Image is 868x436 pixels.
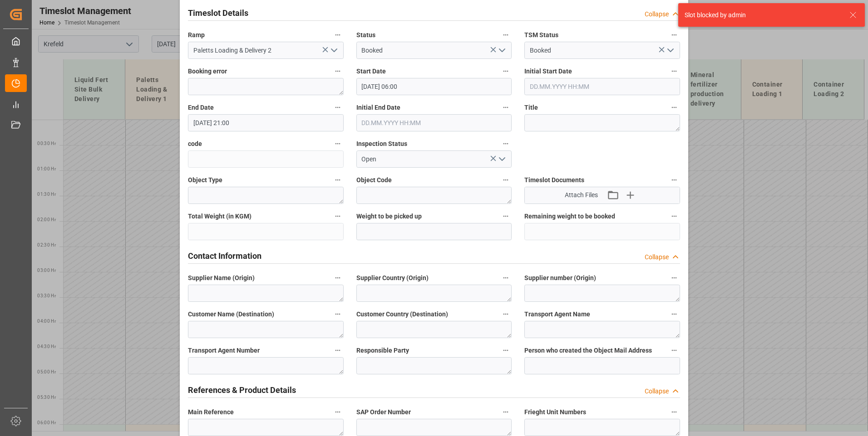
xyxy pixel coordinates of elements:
button: Initial End Date [500,102,512,113]
div: Collapse [645,252,669,262]
button: Supplier number (Origin) [668,272,680,284]
button: Total Weight (in KGM) [332,210,344,222]
button: Initial Start Date [668,65,680,77]
span: Title [524,103,538,112]
button: Object Code [500,174,512,186]
span: Inspection Status [356,139,407,149]
span: Responsible Party [356,346,409,355]
button: Person who created the Object Mail Address [668,344,680,356]
button: Title [668,102,680,113]
span: Supplier Country (Origin) [356,273,429,283]
span: Person who created the Object Mail Address [524,346,652,355]
button: Start Date [500,65,512,77]
button: Remaining weight to be booked [668,210,680,222]
span: Frieght Unit Numbers [524,407,586,417]
span: Ramp [188,30,205,40]
span: Main Reference [188,407,234,417]
button: End Date [332,102,344,113]
span: Object Code [356,175,392,185]
input: Type to search/select [188,42,344,59]
button: Timeslot Documents [668,174,680,186]
button: open menu [663,44,676,58]
h2: Contact Information [188,250,261,262]
button: TSM Status [668,29,680,41]
div: Collapse [645,387,669,396]
span: Customer Country (Destination) [356,310,448,319]
button: Inspection Status [500,138,512,150]
button: Status [500,29,512,41]
h2: Timeslot Details [188,7,248,19]
button: Ramp [332,29,344,41]
button: code [332,138,344,150]
span: Transport Agent Name [524,310,590,319]
input: DD.MM.YYYY HH:MM [188,114,344,131]
span: Supplier Name (Origin) [188,273,255,283]
div: Collapse [645,10,669,19]
button: Main Reference [332,406,344,418]
input: Type to search/select [356,42,512,59]
button: Transport Agent Number [332,344,344,356]
span: Weight to be picked up [356,212,422,221]
span: Object Type [188,175,222,185]
span: Customer Name (Destination) [188,310,274,319]
h2: References & Product Details [188,384,296,396]
span: Attach Files [565,190,598,200]
span: Initial End Date [356,103,400,112]
span: Status [356,30,375,40]
button: Supplier Country (Origin) [500,272,512,284]
span: Supplier number (Origin) [524,273,596,283]
input: DD.MM.YYYY HH:MM [524,78,680,95]
button: Transport Agent Name [668,308,680,320]
button: open menu [495,44,508,58]
button: Customer Country (Destination) [500,308,512,320]
span: Remaining weight to be booked [524,212,615,221]
div: Slot blocked by admin [685,10,841,20]
button: Customer Name (Destination) [332,308,344,320]
input: DD.MM.YYYY HH:MM [356,114,512,131]
span: Transport Agent Number [188,346,260,355]
span: Initial Start Date [524,67,572,76]
input: DD.MM.YYYY HH:MM [356,78,512,95]
button: Frieght Unit Numbers [668,406,680,418]
span: Total Weight (in KGM) [188,212,252,221]
button: Responsible Party [500,344,512,356]
button: Booking error [332,65,344,77]
button: open menu [326,44,340,58]
span: End Date [188,103,214,112]
button: Object Type [332,174,344,186]
span: Start Date [356,67,386,76]
span: SAP Order Number [356,407,411,417]
span: Timeslot Documents [524,175,584,185]
button: Supplier Name (Origin) [332,272,344,284]
span: Booking error [188,67,227,76]
button: SAP Order Number [500,406,512,418]
button: open menu [495,152,508,166]
span: TSM Status [524,30,558,40]
button: Weight to be picked up [500,210,512,222]
span: code [188,139,202,149]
